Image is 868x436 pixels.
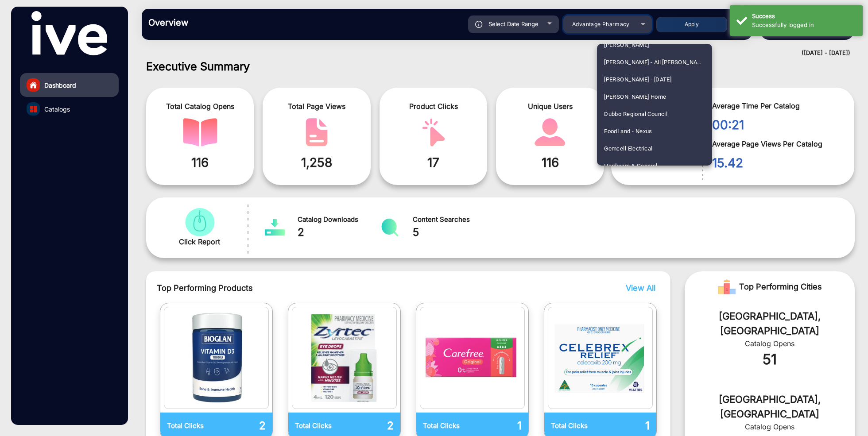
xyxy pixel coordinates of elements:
span: Gemcell Electrical [604,140,652,157]
div: Success [752,12,856,21]
span: [PERSON_NAME] Home [604,88,666,105]
span: [PERSON_NAME] - [DATE] [604,71,671,88]
span: [PERSON_NAME] - All [PERSON_NAME] Issues [604,54,705,71]
span: [PERSON_NAME] [604,36,649,54]
span: FoodLand - Nexus [604,123,652,140]
div: Successfully logged in [752,21,856,30]
span: Dubbo Regional Council [604,105,667,123]
span: Hardware & General [604,157,657,174]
